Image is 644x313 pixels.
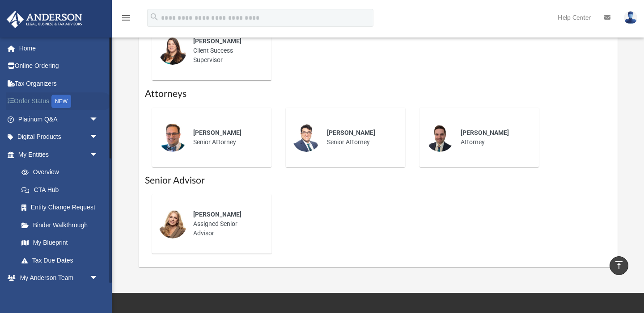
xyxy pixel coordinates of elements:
[454,122,533,153] div: Attorney
[13,199,112,217] a: Entity Change Request
[145,88,611,100] h1: Attorneys
[6,92,112,111] a: Order StatusNEW
[193,38,241,45] span: [PERSON_NAME]
[193,129,241,136] span: [PERSON_NAME]
[158,123,187,152] img: thumbnail
[321,122,399,153] div: Senior Attorney
[149,12,159,22] i: search
[13,234,107,252] a: My Blueprint
[610,256,628,275] a: vertical_align_top
[158,210,187,238] img: thumbnail
[187,204,265,244] div: Assigned Senior Advisor
[13,251,112,269] a: Tax Due Dates
[193,211,241,218] span: [PERSON_NAME]
[121,17,131,23] a: menu
[89,110,107,129] span: arrow_drop_down
[121,13,131,23] i: menu
[624,11,637,24] img: User Pic
[13,216,112,234] a: Binder Walkthrough
[51,95,71,108] div: NEW
[6,57,112,75] a: Online Ordering
[6,128,112,146] a: Digital Productsarrow_drop_down
[6,110,112,128] a: Platinum Q&Aarrow_drop_down
[187,122,265,153] div: Senior Attorney
[461,129,509,136] span: [PERSON_NAME]
[6,146,112,163] a: My Entitiesarrow_drop_down
[292,123,321,152] img: thumbnail
[426,123,454,152] img: thumbnail
[6,39,112,57] a: Home
[327,129,375,136] span: [PERSON_NAME]
[13,163,112,181] a: Overview
[89,128,107,146] span: arrow_drop_down
[614,260,624,271] i: vertical_align_top
[13,181,112,199] a: CTA Hub
[89,146,107,164] span: arrow_drop_down
[6,75,112,92] a: Tax Organizers
[187,30,265,71] div: Client Success Supervisor
[145,174,611,187] h1: Senior Advisor
[6,269,107,287] a: My Anderson Teamarrow_drop_down
[89,269,107,288] span: arrow_drop_down
[4,11,85,28] img: Anderson Advisors Platinum Portal
[158,36,187,65] img: thumbnail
